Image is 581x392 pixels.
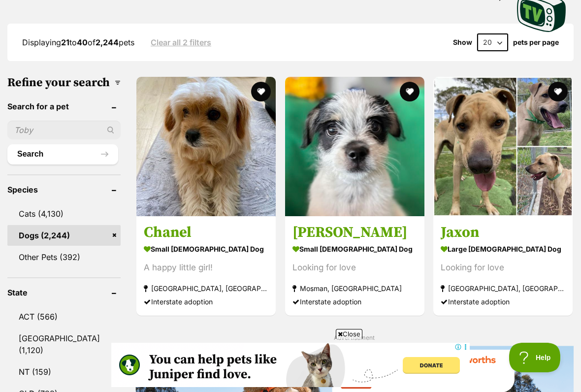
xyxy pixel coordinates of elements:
[151,38,211,47] a: Clear all 2 filters
[509,343,561,372] iframe: Help Scout Beacon - Open
[334,334,375,341] span: Advertisement
[7,247,121,267] a: Other Pets (392)
[61,37,69,47] strong: 21
[7,306,121,327] a: ACT (566)
[144,295,268,309] div: Interstate adoption
[111,343,470,387] iframe: Advertisement
[441,295,565,309] div: Interstate adoption
[7,361,121,382] a: NT (159)
[292,282,417,295] strong: Mosman, [GEOGRAPHIC_DATA]
[441,242,565,257] strong: large [DEMOGRAPHIC_DATA] Dog
[7,121,121,139] input: Toby
[453,38,472,46] span: Show
[144,224,268,242] h3: Chanel
[441,282,565,295] strong: [GEOGRAPHIC_DATA], [GEOGRAPHIC_DATA]
[285,77,424,216] img: Freddy - Mixed breed Dog
[336,329,362,339] span: Close
[433,216,573,316] a: Jaxon large [DEMOGRAPHIC_DATA] Dog Looking for love [GEOGRAPHIC_DATA], [GEOGRAPHIC_DATA] Intersta...
[292,242,417,257] strong: small [DEMOGRAPHIC_DATA] Dog
[7,76,121,90] h3: Refine your search
[292,295,417,309] div: Interstate adoption
[292,224,417,242] h3: [PERSON_NAME]
[399,82,419,101] button: favourite
[513,38,559,46] label: pets per page
[77,37,88,47] strong: 40
[548,82,568,101] button: favourite
[136,77,276,216] img: Chanel - Pomeranian x Poodle Dog
[7,225,121,246] a: Dogs (2,244)
[285,216,424,316] a: [PERSON_NAME] small [DEMOGRAPHIC_DATA] Dog Looking for love Mosman, [GEOGRAPHIC_DATA] Interstate ...
[7,102,121,111] header: Search for a pet
[144,261,268,275] div: A happy little girl!
[292,261,417,275] div: Looking for love
[251,82,271,101] button: favourite
[96,37,119,47] strong: 2,244
[441,261,565,275] div: Looking for love
[433,77,573,216] img: Jaxon - American Staffordshire Terrier Dog
[136,216,276,316] a: Chanel small [DEMOGRAPHIC_DATA] Dog A happy little girl! [GEOGRAPHIC_DATA], [GEOGRAPHIC_DATA] Int...
[7,328,121,360] a: [GEOGRAPHIC_DATA] (1,120)
[7,185,121,194] header: Species
[144,282,268,295] strong: [GEOGRAPHIC_DATA], [GEOGRAPHIC_DATA]
[22,37,134,47] span: Displaying to of pets
[144,242,268,257] strong: small [DEMOGRAPHIC_DATA] Dog
[7,144,118,164] button: Search
[441,224,565,242] h3: Jaxon
[7,203,121,224] a: Cats (4,130)
[7,288,121,297] header: State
